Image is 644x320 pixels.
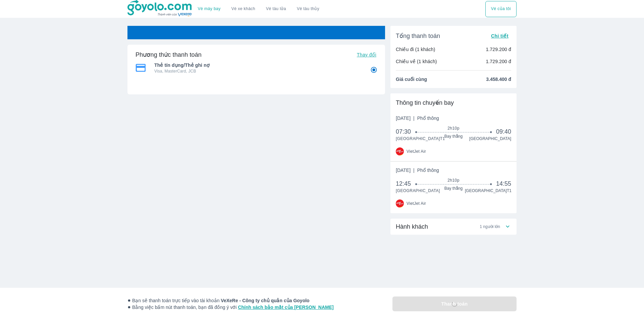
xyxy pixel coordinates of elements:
[396,46,435,53] p: Chiều đi (1 khách)
[193,1,325,17] div: choose transportation mode
[396,180,417,188] span: 12:45
[127,297,334,304] span: Bạn sẽ thanh toán trực tiếp vào tài khoản
[485,1,517,17] div: choose transportation mode
[417,134,491,139] span: Bay thẳng
[154,62,361,68] span: Thẻ tín dụng/Thẻ ghi nợ
[357,52,376,57] span: Thay đổi
[396,58,437,65] p: Chiều về (1 khách)
[480,224,500,229] span: 1 người lớn
[496,180,511,188] span: 14:55
[198,6,221,11] a: Vé máy bay
[413,116,415,121] span: |
[417,186,491,191] span: Bay thẳng
[486,76,511,83] span: 3.458.400 đ
[488,31,511,41] button: Chi tiết
[396,223,428,231] span: Hành khách
[407,149,426,154] span: VietJet Air
[291,1,325,17] button: Vé tàu thủy
[417,178,491,183] span: 2h10p
[417,126,491,131] span: 2h10p
[417,116,439,121] span: Phổ thông
[396,32,440,40] span: Tổng thanh toán
[417,168,439,173] span: Phổ thông
[136,60,377,76] div: Thẻ tín dụng/Thẻ ghi nợThẻ tín dụng/Thẻ ghi nợVisa, MasterCard, JCB
[396,115,439,122] span: [DATE]
[238,305,333,310] a: Chính sách bảo mật của [PERSON_NAME]
[407,201,426,206] span: VietJet Air
[496,128,511,136] span: 09:40
[136,51,202,59] h6: Phương thức thanh toán
[354,50,379,59] button: Thay đổi
[485,1,517,17] button: Vé của tôi
[413,168,415,173] span: |
[231,6,255,11] a: Vé xe khách
[221,298,309,303] strong: VeXeRe - Công ty chủ quản của Goyolo
[486,58,511,65] p: 1.729.200 đ
[396,128,417,136] span: 07:30
[390,219,517,235] div: Hành khách1 người lớn
[396,76,427,83] span: Giá cuối cùng
[465,188,511,193] span: [GEOGRAPHIC_DATA] T1
[261,1,291,17] a: Vé tàu lửa
[491,33,508,39] span: Chi tiết
[154,68,361,74] p: Visa, MasterCard, JCB
[396,99,511,107] div: Thông tin chuyến bay
[136,64,146,72] img: Thẻ tín dụng/Thẻ ghi nợ
[486,46,511,53] p: 1.729.200 đ
[396,167,439,174] span: [DATE]
[127,304,334,311] span: Bằng việc bấm nút thanh toán, bạn đã đồng ý với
